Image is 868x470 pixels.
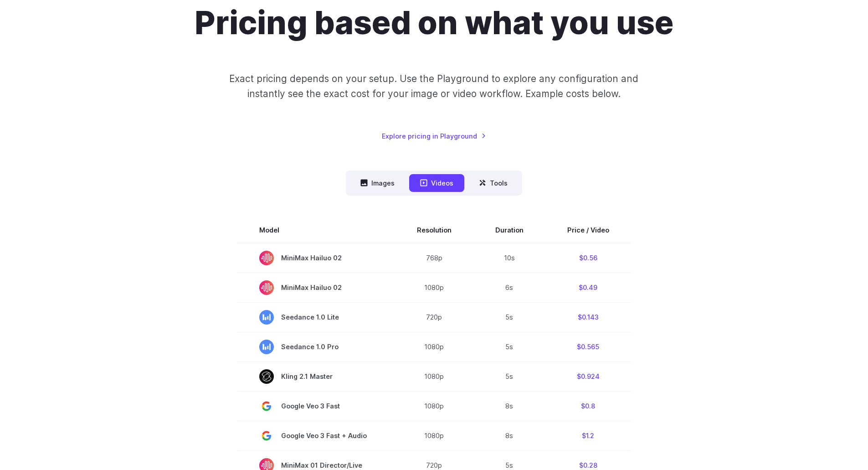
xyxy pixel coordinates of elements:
button: Tools [468,174,519,192]
td: 1080p [395,391,473,421]
td: 10s [473,243,545,273]
td: 8s [473,421,545,450]
th: Resolution [395,217,473,243]
span: Google Veo 3 Fast + Audio [259,429,373,443]
span: Seedance 1.0 Lite [259,310,373,325]
td: 720p [395,302,473,332]
th: Price / Video [545,217,631,243]
td: 8s [473,391,545,421]
td: 1080p [395,332,473,362]
td: 768p [395,243,473,273]
td: $0.924 [545,362,631,391]
td: 5s [473,362,545,391]
td: 5s [473,332,545,362]
td: 1080p [395,421,473,450]
span: MiniMax Hailuo 02 [259,280,373,295]
span: MiniMax Hailuo 02 [259,251,373,265]
td: $1.2 [545,421,631,450]
td: $0.565 [545,332,631,362]
th: Duration [473,217,545,243]
td: $0.49 [545,273,631,302]
button: Videos [409,174,464,192]
td: $0.8 [545,391,631,421]
td: $0.56 [545,243,631,273]
td: $0.143 [545,302,631,332]
a: Explore pricing in Playground [382,131,486,141]
span: Kling 2.1 Master [259,369,373,384]
td: 1080p [395,362,473,391]
button: Images [349,174,406,192]
h1: Pricing based on what you use [195,4,673,42]
th: Model [237,217,395,243]
td: 1080p [395,273,473,302]
span: Seedance 1.0 Pro [259,340,373,354]
span: Google Veo 3 Fast [259,399,373,413]
td: 6s [473,273,545,302]
td: 5s [473,302,545,332]
p: Exact pricing depends on your setup. Use the Playground to explore any configuration and instantl... [212,71,656,102]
